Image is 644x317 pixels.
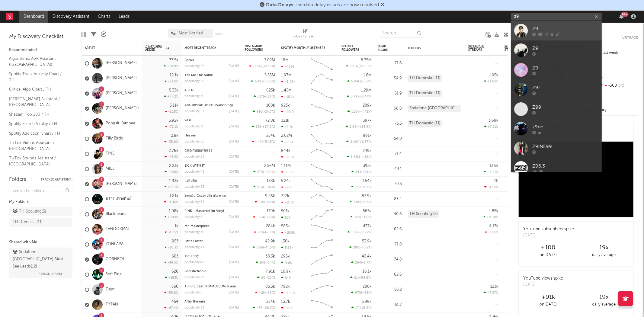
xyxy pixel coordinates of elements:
div: Z9 [532,45,599,52]
div: TH Domestic (11) [408,75,442,82]
a: [PERSON_NAME] [106,181,137,187]
div: 54.0 [378,135,402,142]
div: -75.3k [281,155,295,159]
div: Z9 [532,65,599,72]
div: [DATE] [229,110,239,113]
span: 537 [258,95,263,98]
div: 2.76k [169,149,178,153]
a: TikTok Videos Assistant / [GEOGRAPHIC_DATA] [9,139,66,152]
button: 99+ [619,14,623,19]
a: [PERSON_NAME]'s [106,106,139,111]
a: Critical Algo Chart / TH [9,86,66,93]
div: popularity: 61 [184,200,204,204]
div: -25.7k [281,110,295,114]
span: +13 % [363,201,371,204]
div: Recommended [9,46,72,54]
div: 18M [281,58,289,62]
div: 321k [281,119,289,123]
div: ( ) [254,94,275,98]
input: Search... [379,29,424,38]
div: 40.8 [378,211,402,218]
span: +2.37 % [360,140,371,144]
span: +158 % [264,95,274,98]
div: TH Domestic ( 11 ) [13,219,43,226]
div: -0.06 % [164,200,178,204]
div: 533 [281,216,290,219]
span: 2.42k [350,140,359,144]
a: ALIEN [184,89,194,92]
a: Charts [94,11,114,23]
a: Z9 [511,21,602,40]
div: 1.42M [281,88,292,92]
div: Artist [85,46,130,50]
div: 249k [363,149,372,153]
div: 99 + [621,12,629,17]
svg: Chart title [308,116,335,131]
div: 397k [363,119,372,123]
a: TH Scouting(5) [9,207,72,216]
svg: Chart title [308,177,335,192]
span: 1.35k [351,110,359,114]
div: 77.5k [169,58,178,62]
a: ไม่บอกก็รู้ [184,255,199,258]
div: 3.92k [169,119,178,123]
span: +1.18 % [360,155,371,159]
div: My Discovery Checklist [9,33,72,40]
button: Untrack [622,35,638,41]
div: 625k [266,88,275,92]
span: -122 % [265,201,274,204]
div: +18.1 % [164,185,178,189]
div: SICK WITH IT [184,164,239,168]
span: -24.7 % [264,110,274,114]
div: 51.9 [378,90,402,97]
div: 70.3 [378,181,402,188]
a: Focus [184,59,194,62]
div: popularity: 23 [184,185,204,189]
div: TH Domestic (11) [408,90,442,97]
span: 0 % [617,84,624,88]
div: +238 % [165,170,178,174]
div: 5.55M [264,73,275,77]
div: Instagram Followers [245,44,266,52]
div: 87.9k [362,194,372,198]
button: Save [215,32,223,36]
a: TYTAN [106,302,118,307]
div: popularity: 42 [184,170,204,174]
span: : The data delay issues are now resolved [266,3,379,8]
svg: Chart title [308,131,335,146]
div: -300 [598,82,638,90]
a: หอม [184,119,191,122]
div: [DATE] [229,216,239,219]
div: 68.8 [378,105,402,112]
span: [PERSON_NAME] [38,270,62,277]
div: 844k [281,149,290,153]
svg: Chart title [308,101,335,116]
div: [DATE] [229,155,239,158]
div: ใจจงมั่น Ost.เขมจิราต้องรอด [184,194,239,198]
div: 75.3 [378,120,402,127]
a: Z99 [511,99,602,119]
div: popularity: 57 [184,65,204,68]
div: -2.62 % [165,79,178,83]
div: Z95.3 [532,163,599,170]
div: 15.7k [281,125,293,129]
div: ( ) [347,79,372,83]
div: 1.08k [169,209,178,213]
div: [DATE] [229,185,239,189]
div: 1.97M [281,73,292,77]
div: [DATE] [229,200,239,204]
a: Tilly Birds [106,136,123,141]
a: Spotify Track Velocity Chart / TH [9,71,66,83]
span: 1.45k [351,155,359,159]
div: ( ) [251,79,275,83]
div: ( ) [252,140,275,144]
div: ( ) [253,215,275,219]
div: ( ) [346,125,372,129]
div: 1.82k [281,140,293,144]
div: ( ) [346,64,372,68]
svg: Chart title [308,207,335,222]
div: 395k [363,164,372,168]
div: Sodatone [GEOGRAPHIC_DATA] Must See Leads (12) [408,105,461,112]
div: 3.02M [264,58,275,62]
a: [PERSON_NAME] [106,61,137,66]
